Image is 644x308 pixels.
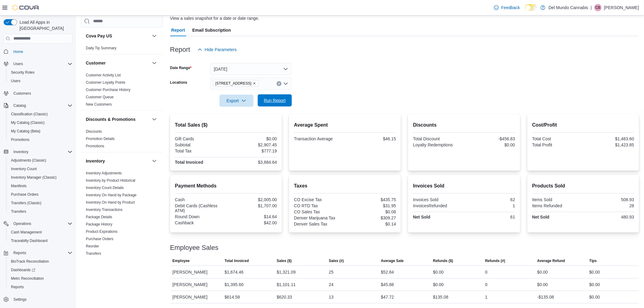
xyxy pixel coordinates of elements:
a: Customer Activity List [86,73,121,77]
div: Total Cost [532,136,582,141]
a: Dashboards [9,266,38,274]
div: 28 [584,203,634,208]
h2: Taxes [294,182,396,190]
h2: Invoices Sold [413,182,515,190]
span: My Catalog (Classic) [11,120,45,125]
a: Package Details [86,215,112,219]
a: Inventory On Hand by Package [86,193,137,197]
a: My Catalog (Beta) [9,128,43,135]
a: BioTrack Reconciliation [9,258,51,265]
span: Transfers (Classic) [9,199,72,207]
div: $42.00 [227,220,277,225]
button: [DATE] [210,63,292,75]
span: Home [11,48,72,55]
button: Metrc Reconciliation [6,274,75,283]
span: CB [596,4,601,11]
button: Inventory [11,148,31,156]
div: 0 [485,281,488,288]
div: $2,005.00 [227,197,277,202]
a: Transfers (Classic) [9,199,44,207]
a: Discounts [86,129,102,134]
button: Transfers (Classic) [6,199,75,207]
a: Inventory Adjustments [86,171,122,175]
span: Tips [590,258,597,263]
span: Reports [11,249,72,257]
button: Inventory Manager (Classic) [6,173,75,182]
label: Date Range [170,65,192,70]
div: Subtotal [175,142,225,147]
div: 62 [465,197,515,202]
button: Open list of options [283,81,288,86]
a: Feedback [492,2,522,14]
span: Promotions [11,137,30,142]
div: Loyalty Redemptions [413,142,463,147]
div: Denver Sales Tax [294,222,344,226]
div: Items Refunded [532,203,582,208]
span: Traceabilty Dashboard [9,237,72,244]
span: Inventory Count [9,165,72,173]
div: $52.84 [381,268,394,276]
button: Cash Management [6,228,75,236]
span: Promotion Details [86,136,115,141]
div: Total Profit [532,142,582,147]
div: 24 [329,281,334,288]
button: Cova Pay US [86,33,149,39]
a: Package History [86,222,112,226]
div: $0.00 [590,293,600,301]
button: Transfers [6,207,75,216]
a: Customers [11,90,33,97]
div: $31.95 [346,203,396,208]
span: Home [13,49,23,54]
div: [PERSON_NAME] [170,278,222,291]
div: Round Down [175,214,225,219]
button: Hide Parameters [195,44,239,56]
a: Home [11,48,26,55]
div: [PERSON_NAME] [170,266,222,278]
button: Security Roles [6,68,75,77]
button: Inventory [151,157,158,165]
div: $1,321.09 [277,268,296,276]
a: Reorder [86,244,99,248]
span: Product Expirations [86,229,117,234]
div: $47.72 [381,293,394,301]
span: Inventory Count [11,166,37,171]
span: Export [223,95,250,107]
div: CO Sales Tax [294,209,344,214]
button: Operations [1,219,75,228]
button: Users [11,60,25,68]
p: Del Mundo Cannabis [548,4,588,11]
a: Inventory Transactions [86,208,123,212]
span: 2394 S Broadway [213,80,259,87]
div: Cody Brumfield [594,4,602,11]
h3: Customer [86,60,106,66]
div: $0.14 [346,222,396,226]
h2: Total Sales ($) [175,121,277,129]
span: Feedback [501,5,520,11]
div: $614.58 [225,293,240,301]
div: $1,395.60 [225,281,243,288]
span: Promotions [86,144,104,149]
button: Settings [1,295,75,304]
span: Refunds ($) [433,258,453,263]
button: Customers [1,89,75,98]
span: Cash Management [11,230,42,235]
span: Reports [13,250,26,255]
div: Total Tax [175,149,225,153]
span: Inventory [13,149,28,154]
span: Employee [173,258,190,263]
span: Operations [13,221,31,226]
input: Dark Mode [525,4,538,11]
div: $0.00 [537,281,548,288]
button: My Catalog (Beta) [6,127,75,135]
h2: Cost/Profit [532,121,634,129]
div: 0 [485,268,488,276]
a: Users [9,77,23,85]
span: Users [9,77,72,85]
span: Manifests [11,184,26,188]
span: Customer Activity List [86,73,121,78]
div: CO RTD Tax [294,203,344,208]
span: Refunds (#) [485,258,505,263]
a: Inventory Count [9,165,39,173]
button: Catalog [11,102,28,109]
div: [PERSON_NAME] [170,291,222,303]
